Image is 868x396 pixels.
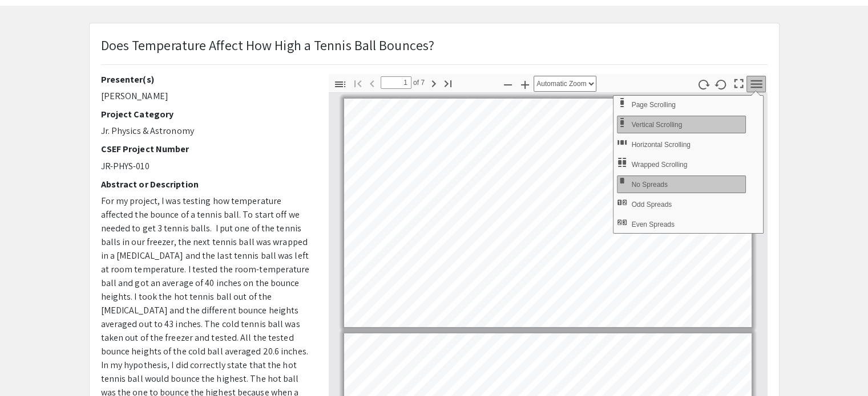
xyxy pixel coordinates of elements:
[330,76,350,92] button: Toggle Sidebar
[631,121,684,129] span: Vertical Scrolling
[348,75,368,91] button: Go to First Page
[534,76,596,92] select: Zoom
[381,76,411,89] input: Page
[617,195,746,213] button: Odd Spreads
[617,136,746,153] button: Horizontal Scrolling
[617,175,746,193] button: No Spreads
[631,201,674,209] span: Odd Spreads
[515,76,535,92] button: Zoom In
[438,75,458,91] button: Go to Last Page
[339,93,757,332] div: Page 1
[693,76,713,92] button: Rotate Clockwise
[631,161,689,169] span: Wrapped Scrolling
[617,215,746,233] button: Even Spreads
[101,35,435,55] p: Does Temperature Affect How High a Tennis Ball Bounces?
[101,74,312,85] h2: Presenter(s)
[411,76,425,89] span: of 7
[101,160,312,173] p: JR-PHYS-010
[631,141,692,149] span: Horizontal Scrolling
[711,76,730,92] button: Rotate Counterclockwise
[746,76,766,92] button: Tools
[631,221,676,228] span: Even Spreads
[631,181,669,189] span: No Spreads
[617,116,746,133] button: Vertical Scrolling
[101,144,312,154] h2: CSEF Project Number
[101,109,312,120] h2: Project Category
[498,76,518,92] button: Zoom Out
[362,75,382,91] button: Previous Page
[729,74,748,91] button: Switch to Presentation Mode
[424,75,443,91] button: Next Page
[101,179,312,190] h2: Abstract or Description
[101,89,312,103] p: [PERSON_NAME]
[617,96,746,113] button: Page Scrolling
[617,156,746,173] button: Wrapped Scrolling
[101,124,312,138] p: Jr. Physics & Astronomy
[631,101,677,109] span: Use Page Scrolling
